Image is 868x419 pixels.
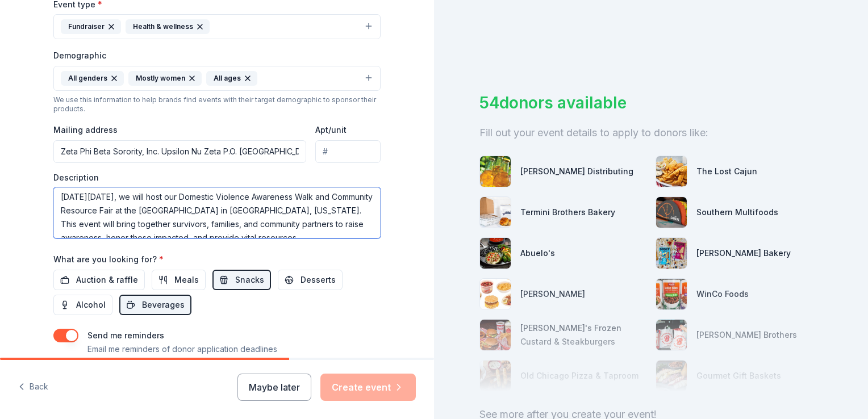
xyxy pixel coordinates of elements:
span: Alcohol [76,298,106,312]
div: The Lost Cajun [696,165,757,178]
div: Termini Brothers Bakery [520,206,615,219]
button: Desserts [278,270,343,290]
button: Auction & raffle [53,270,145,290]
div: Mostly women [128,71,202,86]
div: Fill out your event details to apply to donors like: [479,124,823,142]
div: All genders [61,71,124,86]
div: [PERSON_NAME] Bakery [696,246,791,260]
img: photo for Abuelo's [480,238,511,269]
label: Description [53,172,99,183]
button: FundraiserHealth & wellness [53,14,381,39]
div: Southern Multifoods [696,206,778,219]
div: All ages [206,71,257,86]
textarea: On behalf of Zeta Phi Beta Sorority, Incorporated – Upsilon Nu Zeta Chapter, in partnership with ... [53,187,381,238]
span: Auction & raffle [76,273,138,287]
div: We use this information to help brands find events with their target demographic to sponsor their... [53,95,381,114]
button: All gendersMostly womenAll ages [53,66,381,91]
label: What are you looking for? [53,254,164,265]
label: Mailing address [53,124,118,136]
img: photo for Termini Brothers Bakery [480,197,511,228]
span: Beverages [142,298,185,312]
input: # [315,140,381,163]
span: Snacks [235,273,264,287]
input: Enter a US address [53,140,306,163]
img: photo for Bobo's Bakery [656,238,687,269]
div: 54 donors available [479,91,823,115]
div: Health & wellness [126,19,210,34]
label: Demographic [53,50,106,61]
div: Abuelo's [520,246,555,260]
p: Email me reminders of donor application deadlines [87,342,277,356]
div: Fundraiser [61,19,121,34]
div: [PERSON_NAME] Distributing [520,165,633,178]
button: Back [18,375,48,399]
img: photo for Southern Multifoods [656,197,687,228]
button: Alcohol [53,295,112,315]
button: Meals [152,270,206,290]
button: Beverages [119,295,191,315]
span: Desserts [301,273,336,287]
label: Send me reminders [87,330,164,340]
span: Meals [174,273,199,287]
button: Maybe later [237,374,311,401]
label: Apt/unit [315,124,347,136]
img: photo for Andrews Distributing [480,156,511,187]
img: photo for The Lost Cajun [656,156,687,187]
button: Snacks [212,270,271,290]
